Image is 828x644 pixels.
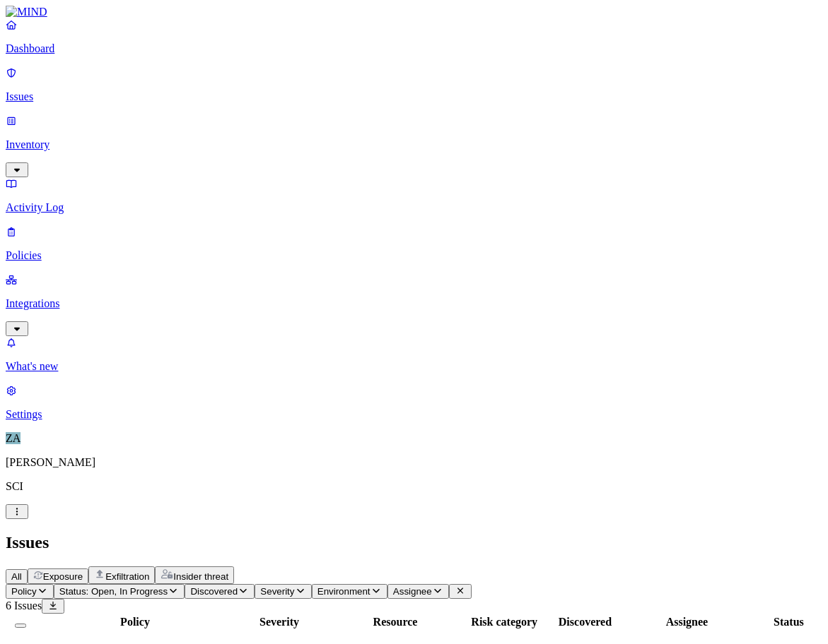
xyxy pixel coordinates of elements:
span: Discovered [190,586,238,597]
span: Severity [260,586,294,597]
div: Severity [237,616,322,628]
a: Settings [6,384,822,421]
span: Insider threat [173,571,228,582]
p: Activity Log [6,201,822,214]
span: Policy [11,586,37,597]
a: Policies [6,225,822,262]
p: What's new [6,360,822,373]
div: Risk category [469,616,540,628]
a: Dashboard [6,18,822,55]
div: Resource [325,616,466,628]
span: 6 Issues [6,600,42,612]
div: Assignee [630,616,743,628]
img: MIND [6,6,47,18]
a: Activity Log [6,177,822,214]
a: Issues [6,66,822,103]
span: ZA [6,432,21,444]
a: Integrations [6,273,822,334]
span: Status: Open, In Progress [59,586,168,597]
span: Assignee [393,586,432,597]
span: Environment [317,586,371,597]
p: Policies [6,249,822,262]
p: Inventory [6,138,822,151]
a: Inventory [6,114,822,175]
p: [PERSON_NAME] [6,456,822,469]
span: Exfiltration [105,571,149,582]
a: What's new [6,336,822,373]
h2: Issues [6,533,822,552]
p: Integrations [6,297,822,310]
span: Exposure [43,571,83,582]
div: Discovered [542,616,627,628]
a: MIND [6,6,822,18]
p: SCI [6,480,822,493]
div: Policy [36,616,234,628]
button: Select all [15,624,26,628]
span: All [11,571,22,582]
p: Dashboard [6,42,822,55]
p: Issues [6,90,822,103]
p: Settings [6,408,822,421]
